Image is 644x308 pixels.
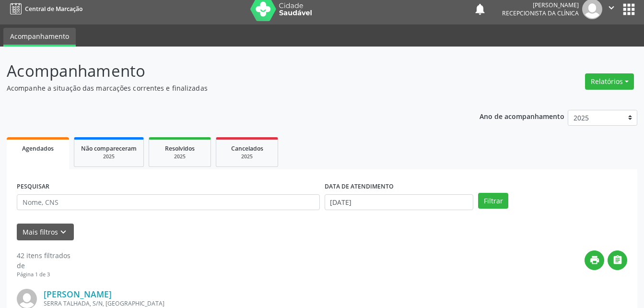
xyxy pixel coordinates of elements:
[156,153,204,160] div: 2025
[22,144,54,153] span: Agendados
[223,153,271,160] div: 2025
[17,261,70,271] div: de
[502,9,579,17] span: Recepcionista da clínica
[589,255,600,265] i: print
[17,250,70,261] div: 42 itens filtrados
[478,193,508,209] button: Filtrar
[25,5,82,13] span: Central de Marcação
[480,110,564,122] p: Ano de acompanhamento
[606,2,617,13] i: 
[58,227,69,237] i: keyboard_arrow_down
[3,28,76,47] a: Acompanhamento
[7,83,448,93] p: Acompanhe a situação das marcações correntes e finalizadas
[473,2,487,16] button: notifications
[81,144,137,153] span: Não compareceram
[325,179,394,194] label: DATA DE ATENDIMENTO
[231,144,263,153] span: Cancelados
[81,153,137,160] div: 2025
[502,1,579,9] div: [PERSON_NAME]
[44,299,483,308] div: SERRA TALHADA, S/N, [GEOGRAPHIC_DATA]
[621,1,637,18] button: apps
[17,224,74,240] button: Mais filtroskeyboard_arrow_down
[585,250,604,270] button: print
[325,194,474,211] input: Selecione um intervalo
[165,144,195,153] span: Resolvidos
[608,250,627,270] button: 
[612,255,623,265] i: 
[17,194,320,211] input: Nome, CNS
[17,179,49,194] label: PESQUISAR
[585,73,634,90] button: Relatórios
[7,1,82,17] a: Central de Marcação
[17,271,70,279] div: Página 1 de 3
[44,289,112,299] a: [PERSON_NAME]
[7,59,448,83] p: Acompanhamento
